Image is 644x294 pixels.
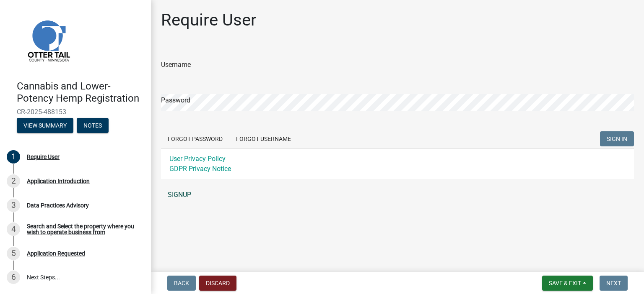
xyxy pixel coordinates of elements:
[27,154,60,160] div: Require User
[27,251,85,256] div: Application Requested
[7,271,20,284] div: 6
[17,118,73,133] button: View Summary
[7,199,20,212] div: 3
[167,276,196,291] button: Back
[77,123,109,129] wm-modal-confirm: Notes
[600,276,628,291] button: Next
[27,223,138,235] div: Search and Select the property where you wish to operate business from
[169,155,226,163] a: User Privacy Policy
[542,276,593,291] button: Save & Exit
[600,131,634,146] button: SIGN IN
[229,131,298,146] button: Forgot Username
[17,80,144,105] h4: Cannabis and Lower-Potency Hemp Registration
[161,187,634,203] a: SIGNUP
[27,202,89,208] div: Data Practices Advisory
[27,178,90,184] div: Application Introduction
[17,9,80,72] img: Otter Tail County, Minnesota
[169,165,231,173] a: GDPR Privacy Notice
[77,118,109,133] button: Notes
[7,150,20,164] div: 1
[161,131,229,146] button: Forgot Password
[606,280,621,286] span: Next
[549,280,581,286] span: Save & Exit
[607,135,627,142] span: SIGN IN
[174,280,189,286] span: Back
[199,276,236,291] button: Discard
[7,222,20,236] div: 4
[161,10,257,30] h1: Require User
[7,247,20,260] div: 5
[17,123,73,129] wm-modal-confirm: Summary
[17,108,134,116] span: CR-2025-488153
[7,174,20,188] div: 2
